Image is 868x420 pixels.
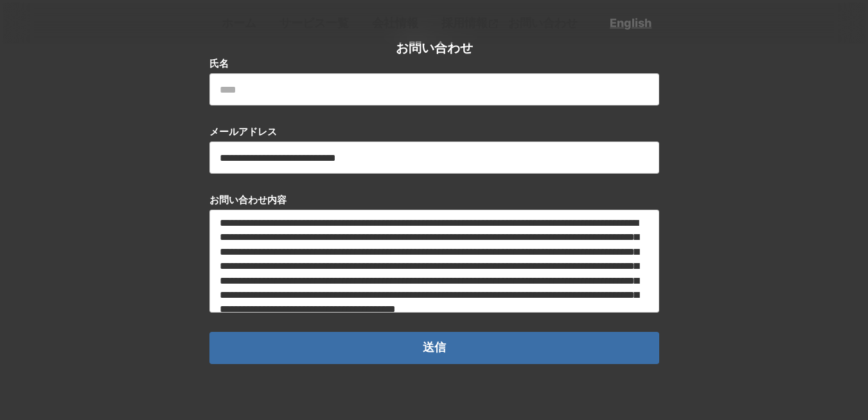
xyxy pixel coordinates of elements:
a: English [610,15,651,31]
a: サービス一覧 [274,12,354,33]
p: 氏名 [209,57,229,70]
p: 採用情報 [436,12,489,33]
h2: お問い合わせ [396,39,473,57]
a: お問い合わせ [503,12,583,33]
p: お問い合わせ内容 [209,193,287,206]
a: 会社情報 [367,12,423,33]
p: メールアドレス [209,125,277,138]
a: 採用情報 [436,12,503,33]
button: 送信 [209,332,659,364]
p: 送信 [423,342,446,354]
a: ホーム [217,12,261,33]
